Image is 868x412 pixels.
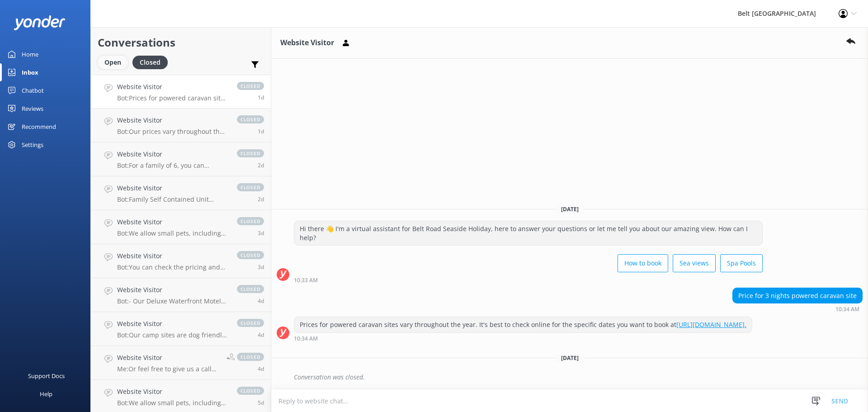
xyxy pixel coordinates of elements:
span: Sep 21 2025 06:54am (UTC +12:00) Pacific/Auckland [258,297,264,305]
span: Sep 19 2025 06:28pm (UTC +12:00) Pacific/Auckland [258,399,264,407]
a: Website VisitorBot:- Our Deluxe Waterfront Motel Units can sleep a maximum of 3 people per unit, ... [91,278,271,312]
a: [URL][DOMAIN_NAME]. [676,320,746,329]
span: Sep 20 2025 03:35pm (UTC +12:00) Pacific/Auckland [258,365,264,373]
h4: Website Visitor [117,319,228,329]
div: Conversation was closed. [294,369,863,385]
a: Website VisitorBot:Prices for powered caravan sites vary throughout the year. It's best to check ... [91,75,271,109]
div: Closed [132,56,168,69]
a: Website VisitorBot:Family Self Contained Unit prices vary throughout the year. It's best to check... [91,176,271,210]
span: Sep 24 2025 10:34am (UTC +12:00) Pacific/Auckland [258,94,264,101]
a: Website VisitorBot:For a family of 6, you can consider booking a 1 Bedroom Self Contained Unit, w... [91,142,271,176]
p: Bot: You can check the pricing and availability for our campsites online at [URL][DOMAIN_NAME]. [117,263,228,271]
span: Sep 23 2025 10:18pm (UTC +12:00) Pacific/Auckland [258,128,264,135]
button: Sea views [673,254,716,272]
span: Sep 21 2025 06:40am (UTC +12:00) Pacific/Auckland [258,331,264,339]
h2: Conversations [98,34,264,51]
a: Open [98,57,132,67]
span: closed [237,149,264,157]
a: Website VisitorBot:Our camp sites are dog friendly most of the year. You can view our pet policy ... [91,312,271,346]
h4: Website Visitor [117,251,228,261]
div: Chatbot [22,81,44,99]
span: Sep 21 2025 05:25pm (UTC +12:00) Pacific/Auckland [258,229,264,237]
div: Sep 24 2025 10:34am (UTC +12:00) Pacific/Auckland [732,306,863,312]
h4: Website Visitor [117,82,228,92]
h4: Website Visitor [117,149,228,159]
div: Recommend [22,118,56,136]
strong: 10:34 AM [294,336,318,341]
span: [DATE] [556,205,584,213]
p: Bot: Our prices vary throughout the year, so it’s best to check online for the date you want to b... [117,128,228,136]
h4: Website Visitor [117,285,228,295]
p: Bot: - Our Deluxe Waterfront Motel Units can sleep a maximum of 3 people per unit, and one of the... [117,297,228,305]
p: Bot: We allow small pets, including dogs, in caravans and camper-vans only, by prior arrangement ... [117,229,228,237]
h4: Website Visitor [117,387,228,397]
div: Hi there 👋 I'm a virtual assistant for Belt Road Seaside Holiday, here to answer your questions o... [294,221,762,245]
h4: Website Visitor [117,183,228,193]
a: Website VisitorMe:Or feel free to give us a call free phone [PHONE_NUMBER]closed4d [91,346,271,380]
div: Settings [22,136,43,154]
button: Spa Pools [720,254,763,272]
span: closed [237,82,264,90]
p: Bot: Prices for powered caravan sites vary throughout the year. It's best to check online for the... [117,94,228,102]
strong: 10:34 AM [835,307,859,312]
span: Sep 22 2025 11:06pm (UTC +12:00) Pacific/Auckland [258,195,264,203]
div: Open [98,56,128,69]
span: closed [237,217,264,225]
div: 2025-09-24T23:26:43.574 [277,369,863,385]
div: Sep 24 2025 10:33am (UTC +12:00) Pacific/Auckland [294,277,763,283]
h3: Website Visitor [280,37,334,49]
p: Bot: Family Self Contained Unit prices vary throughout the year. It's best to check online for th... [117,195,228,204]
p: Bot: We allow small pets, including dogs, in caravans and camper-vans only, by prior arrangement ... [117,399,228,407]
a: Closed [132,57,172,67]
span: [DATE] [556,354,584,362]
h4: Website Visitor [117,353,220,363]
div: Price for 3 nights powered caravan site [733,288,862,303]
span: Sep 23 2025 10:59am (UTC +12:00) Pacific/Auckland [258,161,264,169]
strong: 10:33 AM [294,278,318,283]
span: closed [237,251,264,259]
p: Me: Or feel free to give us a call free phone [PHONE_NUMBER] [117,365,220,373]
p: Bot: Our camp sites are dog friendly most of the year. You can view our pet policy at [URL][DOMAI... [117,331,228,339]
div: Help [40,385,52,403]
a: Website VisitorBot:You can check the pricing and availability for our campsites online at [URL][D... [91,244,271,278]
span: closed [237,183,264,191]
span: closed [237,353,264,361]
h4: Website Visitor [117,115,228,125]
div: Reviews [22,99,43,118]
button: How to book [618,254,668,272]
span: closed [237,387,264,395]
span: closed [237,115,264,123]
div: Support Docs [28,367,65,385]
a: Website VisitorBot:We allow small pets, including dogs, in caravans and camper-vans only, by prio... [91,210,271,244]
span: Sep 21 2025 03:45pm (UTC +12:00) Pacific/Auckland [258,263,264,271]
a: Website VisitorBot:Our prices vary throughout the year, so it’s best to check online for the date... [91,109,271,142]
div: Prices for powered caravan sites vary throughout the year. It's best to check online for the spec... [294,317,752,332]
span: closed [237,285,264,293]
img: yonder-white-logo.png [14,15,66,30]
p: Bot: For a family of 6, you can consider booking a 1 Bedroom Self Contained Unit, which can sleep... [117,161,228,170]
div: Home [22,45,38,63]
h4: Website Visitor [117,217,228,227]
span: closed [237,319,264,327]
div: Sep 24 2025 10:34am (UTC +12:00) Pacific/Auckland [294,335,752,341]
div: Inbox [22,63,38,81]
